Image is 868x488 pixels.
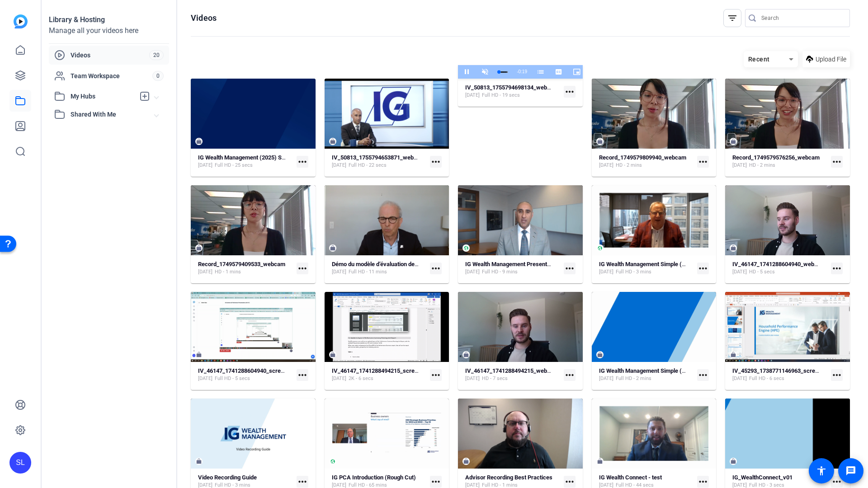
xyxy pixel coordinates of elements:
[732,154,820,161] strong: Record_1749579576256_webcam
[564,476,576,488] mat-icon: more_horiz
[568,65,586,79] button: Picture-in-Picture
[349,375,373,382] span: 2K - 6 secs
[564,86,576,98] mat-icon: more_horiz
[599,261,694,276] a: IG Wealth Management Simple (46690)[DATE]Full HD - 3 mins
[215,375,250,382] span: Full HD - 5 secs
[297,156,308,168] mat-icon: more_horiz
[831,476,843,488] mat-icon: more_horiz
[732,162,747,169] span: [DATE]
[71,51,149,60] span: Videos
[732,367,827,382] a: IV_45293_1738771146963_screen[DATE]Full HD - 6 secs
[430,476,442,488] mat-icon: more_horiz
[465,261,560,276] a: IG Wealth Management Presentation (46381)[DATE]Full HD - 9 mins
[732,375,747,382] span: [DATE]
[332,268,346,276] span: [DATE]
[332,154,425,161] strong: IV_50813_1755794653871_webcam
[697,156,709,168] mat-icon: more_horiz
[586,65,604,79] button: Exit Fullscreen
[476,65,494,79] button: Unmute
[748,56,770,63] span: Recent
[732,261,826,267] strong: IV_46147_1741288604940_webcam
[332,367,421,374] strong: IV_46147_1741288494215_screen
[198,154,293,169] a: IG Wealth Management (2025) Simple (50813)[DATE]Full HD - 25 secs
[732,261,827,276] a: IV_46147_1741288604940_webcam[DATE]HD - 5 secs
[749,375,784,382] span: Full HD - 6 secs
[599,162,613,169] span: [DATE]
[697,476,709,488] mat-icon: more_horiz
[599,154,686,161] strong: Record_1749579809940_webcam
[749,162,775,169] span: HD - 2 mins
[198,154,317,161] strong: IG Wealth Management (2025) Simple (50813)
[465,268,480,276] span: [DATE]
[458,65,476,79] button: Pause
[465,92,480,99] span: [DATE]
[198,261,293,276] a: Record_1749579409533_webcam[DATE]HD - 1 mins
[198,367,287,374] strong: IV_46147_1741288604940_screen
[465,84,560,99] a: IV_50813_1755794698134_webcam[DATE]Full HD - 19 secs
[482,375,508,382] span: HD - 7 secs
[332,261,447,267] strong: Démo du modèle d’évaluation de candidature
[732,268,747,276] span: [DATE]
[49,14,169,25] div: Library & Hosting
[482,268,518,276] span: Full HD - 9 mins
[616,268,651,276] span: Full HD - 3 mins
[831,156,843,168] mat-icon: more_horiz
[465,367,558,374] strong: IV_46147_1741288494215_webcam
[816,465,827,476] mat-icon: accessibility
[149,50,164,60] span: 20
[9,452,31,474] div: SL
[816,55,846,64] span: Upload File
[332,375,346,382] span: [DATE]
[465,261,581,267] strong: IG Wealth Management Presentation (46381)
[332,162,346,169] span: [DATE]
[198,375,212,382] span: [DATE]
[831,369,843,381] mat-icon: more_horiz
[599,268,613,276] span: [DATE]
[599,367,694,382] a: IG Wealth Management Simple (46077)[DATE]Full HD - 2 mins
[732,474,793,481] strong: IG_WealthConnect_v01
[198,474,257,481] strong: Video Recording Guide
[349,268,387,276] span: Full HD - 11 mins
[465,375,480,382] span: [DATE]
[599,367,700,374] strong: IG Wealth Management Simple (46077)
[430,369,442,381] mat-icon: more_horiz
[532,65,550,79] button: Chapters
[697,369,709,381] mat-icon: more_horiz
[616,162,642,169] span: HD - 2 mins
[465,367,560,382] a: IV_46147_1741288494215_webcam[DATE]HD - 7 secs
[49,87,169,105] mat-expansion-panel-header: My Hubs
[697,263,709,274] mat-icon: more_horiz
[599,375,613,382] span: [DATE]
[599,154,694,169] a: Record_1749579809940_webcam[DATE]HD - 2 mins
[550,65,568,79] button: Captions
[49,25,169,36] div: Manage all your videos here
[14,14,28,28] img: blue-gradient.svg
[727,13,738,23] mat-icon: filter_list
[191,13,217,23] h1: Videos
[519,69,527,74] span: 0:19
[616,375,651,382] span: Full HD - 2 mins
[465,474,552,481] strong: Advisor Recording Best Practices
[599,261,700,267] strong: IG Wealth Management Simple (46690)
[732,154,827,169] a: Record_1749579576256_webcam[DATE]HD - 2 mins
[49,105,169,123] mat-expansion-panel-header: Shared With Me
[517,69,518,74] span: -
[152,71,164,81] span: 0
[332,261,427,276] a: Démo du modèle d’évaluation de candidature[DATE]Full HD - 11 mins
[215,268,241,276] span: HD - 1 mins
[564,369,576,381] mat-icon: more_horiz
[297,369,308,381] mat-icon: more_horiz
[430,156,442,168] mat-icon: more_horiz
[332,367,427,382] a: IV_46147_1741288494215_screen[DATE]2K - 6 secs
[430,263,442,274] mat-icon: more_horiz
[831,263,843,274] mat-icon: more_horiz
[332,154,427,169] a: IV_50813_1755794653871_webcam[DATE]Full HD - 22 secs
[499,71,508,73] div: Progress Bar
[71,71,152,80] span: Team Workspace
[732,367,821,374] strong: IV_45293_1738771146963_screen
[564,263,576,274] mat-icon: more_horiz
[215,162,253,169] span: Full HD - 25 secs
[845,465,856,476] mat-icon: message
[198,162,212,169] span: [DATE]
[599,474,662,481] strong: IG Wealth Connect - test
